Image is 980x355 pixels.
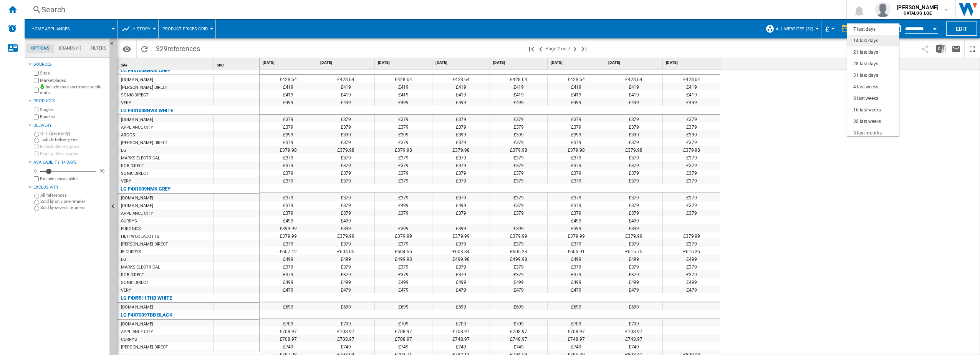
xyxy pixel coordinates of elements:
div: 4 last weeks [853,84,878,90]
div: 7 last days [853,26,876,33]
div: 3 last months [853,130,882,136]
div: 21 last days [853,49,878,56]
div: 32 last weeks [853,118,881,125]
div: 31 last days [853,72,878,79]
div: 8 last weeks [853,95,878,102]
div: 16 last weeks [853,107,881,113]
div: 28 last days [853,61,878,67]
div: 14 last days [853,38,878,44]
